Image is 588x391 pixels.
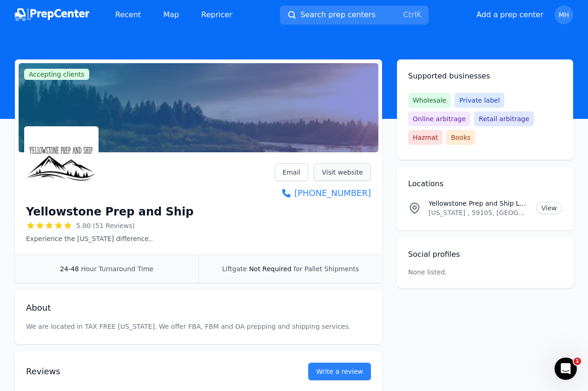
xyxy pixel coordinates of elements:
a: Map [156,6,186,24]
h2: Social profiles [408,249,562,260]
a: View [536,202,562,214]
p: None listed. [408,267,447,277]
button: Add a prep center [476,9,543,20]
kbd: Ctrl [403,10,416,19]
h2: Supported businesses [408,71,562,82]
span: Online arbitrage [408,111,470,126]
a: Email [275,163,309,181]
span: Accepting clients [24,69,89,80]
span: Wholesale [408,93,451,108]
a: Recent [108,6,148,24]
p: Yellowstone Prep and Ship Location [429,199,529,208]
h2: About [26,301,371,314]
button: MH [555,6,573,24]
button: Write a review [308,363,371,380]
h2: Reviews [26,365,278,378]
p: [US_STATE] , 59105, [GEOGRAPHIC_DATA] [429,208,529,217]
span: Books [446,130,475,145]
span: Private label [455,93,504,108]
a: Visit website [314,163,371,181]
h2: Locations [408,178,562,189]
h1: Yellowstone Prep and Ship [26,204,193,219]
span: 24-48 [60,265,79,273]
span: Hour Turnaround Time [81,265,153,273]
img: PrepCenter [15,8,89,21]
span: Not Required [249,265,291,273]
span: Hazmat [408,130,443,145]
span: Search prep centers [300,9,375,20]
p: Experience the [US_STATE] difference.. [26,234,193,243]
a: Repricer [194,6,240,24]
iframe: Intercom live chat [555,358,577,380]
span: 5.00 (51 Reviews) [76,221,135,230]
kbd: K [416,10,422,19]
span: for Pallet Shipments [293,265,359,273]
span: Retail arbitrage [474,111,534,126]
span: MH [559,12,569,18]
img: Yellowstone Prep and Ship [26,128,97,199]
a: [PHONE_NUMBER] [275,187,371,200]
span: Liftgate [222,265,247,273]
button: Search prep centersCtrlK [280,6,429,25]
p: We are located in TAX FREE [US_STATE]. We offer FBA, FBM and OA prepping and shipping services. [26,322,371,331]
span: 1 [574,358,581,365]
